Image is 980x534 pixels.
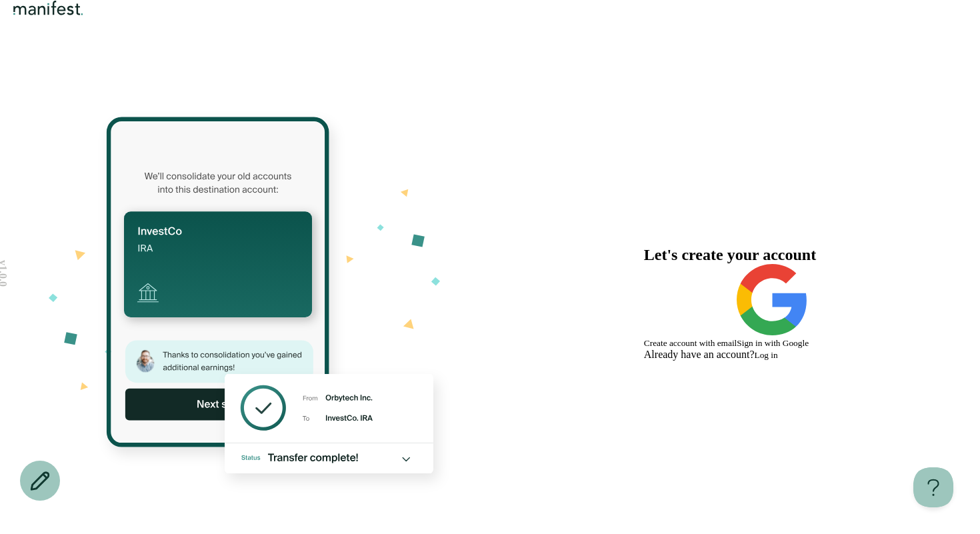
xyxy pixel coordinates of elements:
span: Sign in with Google [737,338,809,348]
span: Create account with email [644,338,737,348]
h2: Let's create your account [644,246,816,264]
button: Create account with email [644,338,737,349]
button: Log in [754,350,777,361]
iframe: Help Scout Beacon - Open [913,467,953,507]
span: Already have an account? [644,349,755,360]
button: Sign in with Google [737,264,809,349]
span: Log in [754,350,777,360]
